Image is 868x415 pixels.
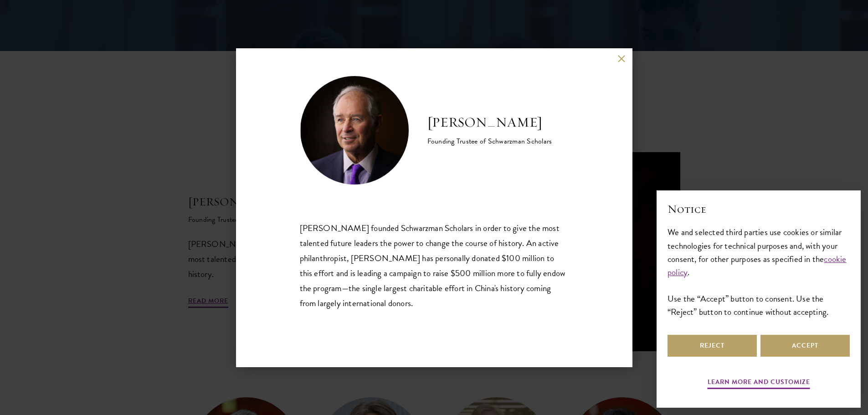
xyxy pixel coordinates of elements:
[427,113,552,132] h2: [PERSON_NAME]
[300,76,409,185] img: Stephen A. Schwarzman
[427,136,552,147] div: Founding Trustee of Schwarzman Scholars
[668,335,757,357] button: Reject
[668,225,850,318] div: We and selected third parties use cookies or similar technologies for technical purposes and, wit...
[300,220,569,311] div: [PERSON_NAME] founded Schwarzman Scholars in order to give the most talented future leaders the p...
[708,376,810,390] button: Learn more and customize
[668,201,850,217] h2: Notice
[760,335,850,357] button: Accept
[668,252,847,279] a: cookie policy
